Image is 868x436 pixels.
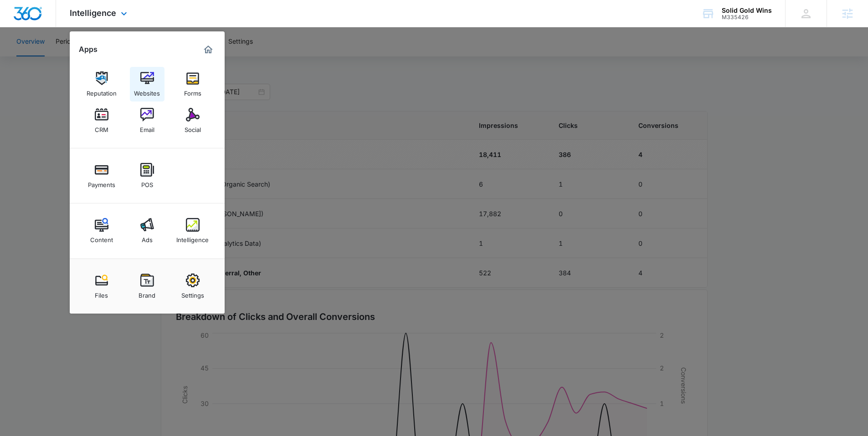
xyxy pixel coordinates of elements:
[130,213,164,248] a: Ads
[139,287,155,299] div: Brand
[722,7,772,14] div: account name
[175,269,210,304] a: Settings
[25,53,32,60] img: tab_domain_overview_orange.svg
[185,122,201,133] div: Social
[24,24,100,31] div: Domain: [DOMAIN_NAME]
[134,85,160,97] div: Websites
[15,15,22,22] img: logo_orange.svg
[84,103,119,138] a: CRM
[35,54,82,60] div: Domain Overview
[95,122,108,133] div: CRM
[84,67,119,101] a: Reputation
[184,85,201,97] div: Forms
[130,67,164,101] a: Websites
[26,15,45,22] div: v 4.0.25
[130,158,164,193] a: POS
[91,53,98,60] img: tab_keywords_by_traffic_grey.svg
[201,42,216,57] a: Marketing 360® Dashboard
[84,213,119,248] a: Content
[95,287,108,299] div: Files
[90,232,113,243] div: Content
[84,158,119,193] a: Payments
[70,8,116,18] span: Intelligence
[141,177,153,188] div: POS
[175,213,210,248] a: Intelligence
[176,232,209,243] div: Intelligence
[142,232,153,243] div: Ads
[87,85,117,97] div: Reputation
[88,177,115,188] div: Payments
[130,103,164,138] a: Email
[101,54,154,60] div: Keywords by Traffic
[130,269,164,304] a: Brand
[722,14,772,20] div: account id
[15,24,22,31] img: website_grey.svg
[140,122,154,133] div: Email
[175,103,210,138] a: Social
[181,287,204,299] div: Settings
[79,45,98,54] h2: Apps
[175,67,210,101] a: Forms
[84,269,119,304] a: Files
